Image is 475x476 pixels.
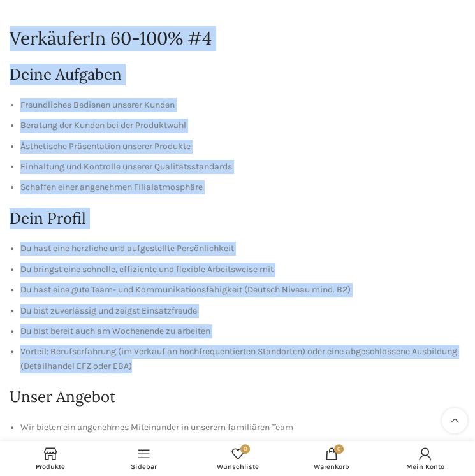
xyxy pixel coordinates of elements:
[10,26,465,51] h1: VerkäuferIn 60-100% #4
[10,463,91,471] span: Produkte
[20,263,465,277] li: Du bringst eine schnelle, effiziente und flexible Arbeitsweise mit
[197,463,278,471] span: Wunschliste
[284,444,378,473] a: 0 Warenkorb
[334,444,344,454] span: 0
[20,242,465,256] li: Du hast eine herzliche und aufgestellte Persönlichkeit
[20,119,465,133] li: Beratung der Kunden bei der Produktwahl
[20,283,465,297] li: Du hast eine gute Team- und Kommunikationsfähigkeit (Deutsch Niveau mind. B2)
[191,444,284,473] div: Meine Wunschliste
[10,64,465,85] h2: Deine Aufgaben
[97,444,191,473] a: Sidebar
[20,140,465,154] li: Ästhetische Präsentation unserer Produkte
[284,444,378,473] div: My cart
[3,444,97,473] a: Produkte
[191,444,284,473] a: 0 Wunschliste
[240,444,250,454] span: 0
[20,421,465,435] li: Wir bieten ein angenehmes Miteinander in unserem familiären Team
[20,345,465,373] li: Vorteil: Berufserfahrung (im Verkauf an hochfrequentierten Standorten) oder eine abgeschlossene A...
[20,324,465,338] li: Du bist bereit auch am Wochenende zu arbeiten
[384,463,465,471] span: Mein Konto
[10,386,465,408] h2: Unser Angebot
[442,408,467,433] a: Scroll to top button
[20,160,465,174] li: Einhaltung und Kontrolle unserer Qualitätsstandards
[20,304,465,318] li: Du bist zuverlässig und zeigst Einsatzfreude
[378,444,472,473] a: Mein Konto
[20,180,465,194] li: Schaffen einer angenehmen Filialatmosphäre
[20,98,465,112] li: Freundliches Bedienen unserer Kunden
[291,463,372,471] span: Warenkorb
[10,208,465,229] h2: Dein Profil
[103,463,184,471] span: Sidebar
